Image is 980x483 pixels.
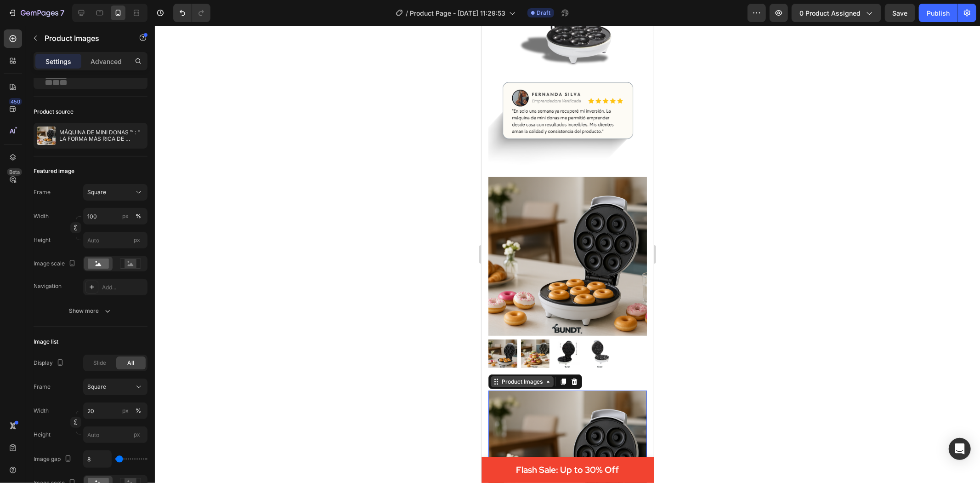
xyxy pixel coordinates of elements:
input: px% [83,402,147,419]
span: Product Page - [DATE] 11:29:53 [410,8,505,18]
span: Draft [537,9,550,17]
label: Width [34,407,49,415]
div: Image scale [34,258,78,270]
div: Undo/Redo [173,4,210,22]
button: Show more [34,303,147,319]
div: % [136,212,141,220]
span: Square [87,383,106,391]
input: Auto [84,451,111,467]
button: px [133,405,144,416]
button: px [133,211,144,222]
p: Advanced [91,57,122,66]
div: Add... [102,283,145,292]
div: px [122,212,129,220]
div: Image list [34,338,58,346]
button: Square [83,184,147,201]
div: Navigation [34,282,62,290]
div: Show more [69,306,112,316]
span: Slide [93,359,106,367]
label: Height [34,236,51,244]
input: px% [83,208,147,224]
img: product feature img [37,126,56,145]
span: / [406,8,408,18]
div: Display [34,357,66,369]
span: px [134,431,140,438]
div: px [122,407,129,415]
div: Image gap [34,453,74,466]
label: Frame [34,383,51,391]
button: Publish [919,4,957,22]
span: All [128,359,135,367]
div: Open Intercom Messenger [949,438,971,460]
span: px [134,236,140,243]
p: Product Images [45,33,123,44]
p: 7 [60,7,64,18]
button: Save [885,4,915,22]
label: Frame [34,188,51,196]
div: % [136,407,141,415]
div: Product source [34,108,74,116]
label: Width [34,212,49,220]
div: 450 [9,98,22,105]
input: px [83,232,147,248]
button: % [120,211,131,222]
span: 0 product assigned [799,8,861,18]
label: Height [34,431,51,439]
div: Beta [7,168,22,176]
iframe: Design area [482,26,654,483]
button: 0 product assigned [792,4,881,22]
button: Square [83,379,147,395]
span: Square [87,188,106,196]
button: % [120,405,131,416]
div: Publish [927,8,950,18]
input: px [83,426,147,443]
p: Settings [45,57,71,66]
button: 7 [4,4,68,22]
span: Save [893,9,908,17]
div: Featured image [34,167,74,175]
p: MÁQUINA DE MINI DONAS ™ : " LA FORMA MÁS RICA DE EMPRENDER " + RECETAS DE REGALO 🎁 gmp [59,129,144,142]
